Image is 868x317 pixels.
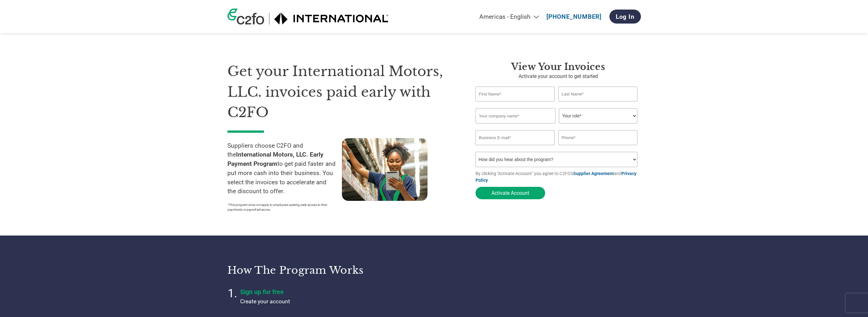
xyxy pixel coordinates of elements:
h3: How the program works [227,264,426,277]
button: Activate Account [476,187,545,199]
img: c2fo logo [227,9,264,25]
p: Activate your account to get started [476,73,641,80]
input: Your company name* [476,108,556,123]
a: Supplier Agreement [573,171,614,176]
input: Last Name* [558,87,638,102]
img: International Motors, LLC. [274,13,389,25]
div: Invalid last name or last name is too long [558,102,638,106]
h1: Get your International Motors, LLC. invoices paid early with C2FO [227,61,456,123]
h4: Sign up for free [240,288,399,296]
p: Create your account [240,297,399,306]
h3: View Your Invoices [476,61,641,73]
img: supply chain worker [342,138,427,201]
a: [PHONE_NUMBER] [546,13,601,20]
div: Inavlid Phone Number [558,146,638,149]
a: Privacy Policy [476,171,636,183]
input: First Name* [476,87,555,102]
p: Suppliers choose C2FO and the to get paid faster and put more cash into their business. You selec... [227,141,342,196]
input: Invalid Email format [476,130,555,145]
strong: International Motors, LLC. Early Payment Program [227,151,323,167]
a: Log In [609,10,641,24]
select: Title/Role [559,108,637,123]
div: Inavlid Email Address [476,146,555,149]
div: Invalid first name or first name is too long [476,102,555,106]
input: Phone* [558,130,638,145]
p: *This program does not apply to employees seeking early access to their paychecks or payroll adva... [227,202,336,212]
div: Invalid company name or company name is too long [476,124,638,128]
p: By clicking "Activate Account" you agree to C2FO's and [476,170,641,184]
